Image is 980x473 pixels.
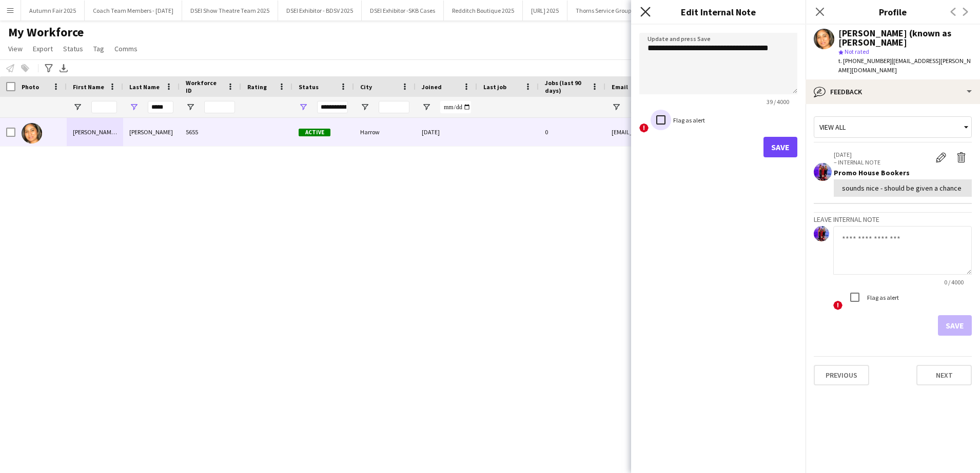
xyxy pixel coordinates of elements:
h3: Edit Internal Note [631,5,806,18]
span: Last Name [129,83,160,91]
span: Status [63,44,83,53]
label: Flag as alert [671,116,705,124]
span: | [EMAIL_ADDRESS][PERSON_NAME][DOMAIN_NAME] [838,57,971,74]
div: [PERSON_NAME] (known as [PERSON_NAME] [838,29,972,47]
button: Open Filter Menu [186,102,195,112]
a: Status [59,42,87,55]
div: [PERSON_NAME] [123,118,180,146]
span: View all [819,122,846,132]
input: Joined Filter Input [440,101,471,113]
button: Open Filter Menu [422,102,431,112]
span: 0 / 4000 [936,278,972,286]
span: Jobs (last 90 days) [545,79,587,94]
div: Harrow [354,118,416,146]
div: 0 [539,118,605,146]
button: [URL] 2025 [523,1,567,20]
span: Comms [114,44,138,53]
span: t. [PHONE_NUMBER] [838,57,892,65]
span: ! [639,124,649,133]
input: Email Filter Input [630,101,805,113]
button: DSEI Show Theatre Team 2025 [182,1,278,20]
button: Open Filter Menu [612,102,621,112]
span: Workforce ID [186,79,223,94]
span: Email [612,83,628,91]
button: Save [763,137,797,157]
a: View [4,42,27,55]
h3: Leave internal note [814,215,972,224]
button: Open Filter Menu [360,102,369,112]
input: City Filter Input [379,101,409,113]
p: [DATE] [834,151,931,158]
label: Flag as alert [865,294,899,301]
span: Active [299,129,330,136]
button: Open Filter Menu [299,102,308,112]
span: Tag [93,44,104,53]
h3: Profile [806,5,980,18]
span: View [8,44,23,53]
button: Coach Team Members - [DATE] [85,1,182,20]
a: Export [29,42,57,55]
span: City [360,83,372,91]
span: First Name [73,83,104,91]
button: Open Filter Menu [73,102,82,112]
div: [EMAIL_ADDRESS][PERSON_NAME][DOMAIN_NAME] [605,118,811,146]
a: Comms [110,42,142,55]
div: sounds nice - should be given a chance [842,183,964,193]
div: 5655 [180,118,241,146]
input: Last Name Filter Input [148,101,173,113]
div: [PERSON_NAME] (known as [PERSON_NAME] ) [67,118,123,146]
img: Vaijayanthi (known as Jaya ) Aneet [22,123,42,143]
input: First Name Filter Input [91,101,117,113]
span: Joined [422,83,442,91]
button: Redditch Boutique 2025 [444,1,523,20]
input: Workforce ID Filter Input [204,101,235,113]
span: Not rated [845,48,869,55]
app-action-btn: Export XLSX [57,62,70,74]
span: Last job [483,83,506,91]
button: DSEI Exhibitor - BDSV 2025 [278,1,362,20]
div: Promo House Bookers [834,168,972,177]
div: [DATE] [416,118,477,146]
span: Photo [22,83,39,91]
span: My Workforce [8,25,84,40]
span: ! [833,301,842,310]
span: Export [33,44,53,53]
div: Feedback [806,79,980,104]
p: – INTERNAL NOTE [834,158,931,166]
button: Next [916,365,972,385]
button: DSEI Exhibitor -SKB Cases [362,1,444,20]
button: Previous [814,365,869,385]
button: Autumn Fair 2025 [21,1,85,20]
span: 39 / 4000 [758,98,797,106]
span: Status [299,83,319,91]
app-action-btn: Advanced filters [43,62,55,74]
span: Rating [247,83,267,91]
a: Tag [89,42,108,55]
button: Thorns Service Group [567,1,640,20]
button: Open Filter Menu [129,102,139,112]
